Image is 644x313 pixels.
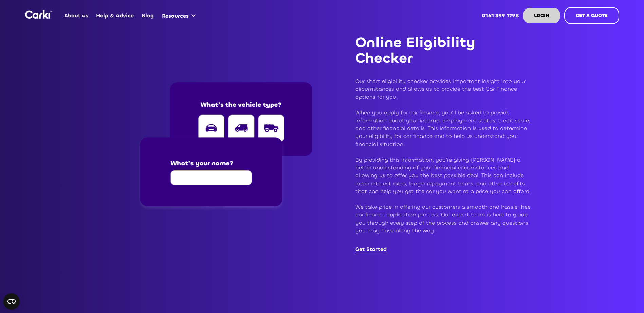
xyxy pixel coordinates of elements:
strong: LOGIN [534,12,549,19]
a: 0161 399 1798 [478,2,523,29]
strong: GET A QUOTE [576,12,608,19]
a: home [25,10,52,19]
a: Help & Advice [92,2,138,29]
img: Logo [25,10,52,19]
a: Blog [138,2,158,29]
a: Get Started [355,246,387,253]
strong: 0161 399 1798 [482,12,519,19]
a: GET A QUOTE [564,7,619,24]
div: Resources [158,3,202,28]
a: About us [60,2,92,29]
a: LOGIN [523,8,560,23]
p: Our short eligibility checker provides important insight into your circumstances and allows us to... [355,77,531,234]
div: Resources [162,12,189,20]
button: Open CMP widget [3,293,20,310]
p: Online Eligibility Checker [355,35,531,66]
